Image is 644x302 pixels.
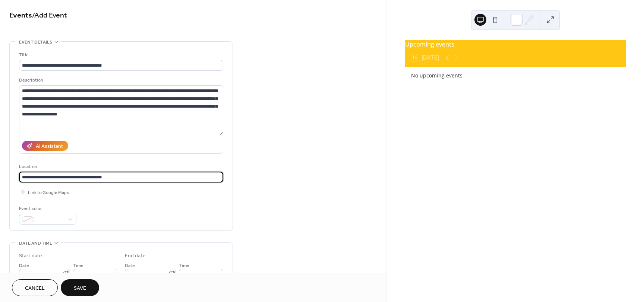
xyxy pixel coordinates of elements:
a: Events [9,8,32,23]
span: Save [74,284,86,292]
span: Time [73,262,83,270]
div: Start date [19,252,42,260]
span: Date [125,262,135,270]
button: AI Assistant [22,141,68,151]
div: Upcoming events [405,40,626,49]
span: / Add Event [32,8,67,23]
div: End date [125,252,146,260]
div: AI Assistant [36,143,63,150]
button: Cancel [12,279,58,296]
div: Description [19,76,222,84]
span: Event details [19,38,52,46]
div: Title [19,51,222,59]
div: No upcoming events [411,71,620,79]
div: Location [19,163,222,171]
span: Time [179,262,189,270]
span: Link to Google Maps [28,189,69,197]
span: Date and time [19,239,52,247]
span: Date [19,262,29,270]
button: Save [61,279,99,296]
div: Event color [19,205,75,213]
span: Cancel [25,284,45,292]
